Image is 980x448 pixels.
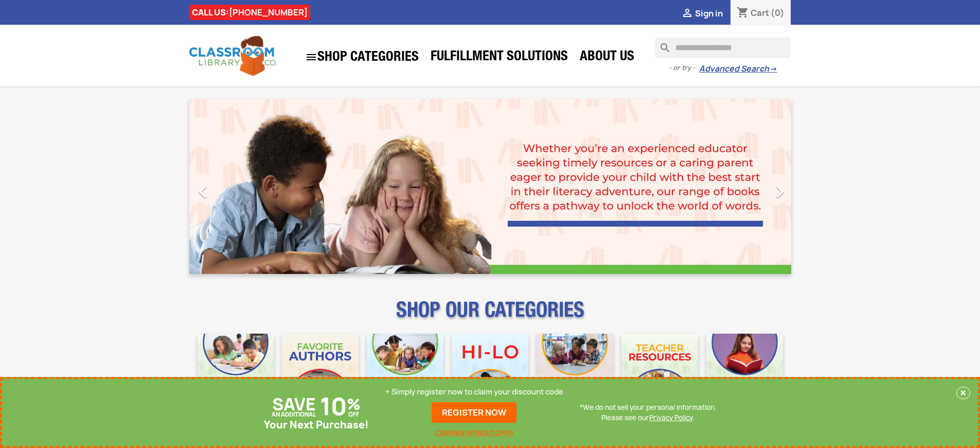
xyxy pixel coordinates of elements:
i:  [681,8,693,20]
img: CLC_Bulk_Mobile.jpg [198,334,274,410]
img: CLC_HiLo_Mobile.jpg [452,334,528,410]
span: → [769,64,777,74]
a: About Us [575,47,639,68]
a: SHOP CATEGORIES [300,46,424,68]
span: Cart [751,7,769,19]
a: [PHONE_NUMBER] [229,7,308,18]
img: CLC_Favorite_Authors_Mobile.jpg [282,334,359,410]
img: CLC_Phonics_And_Decodables_Mobile.jpg [367,334,443,410]
span: - or try - [669,63,699,73]
img: Classroom Library Company [189,36,277,76]
span: Sign in [695,8,723,19]
input: Search [655,38,791,58]
i:  [305,51,317,63]
img: CLC_Fiction_Nonfiction_Mobile.jpg [537,334,613,410]
i: shopping_cart [737,7,749,20]
div: CALL US: [189,5,310,20]
a: Advanced Search→ [699,64,777,74]
i:  [767,179,793,204]
ul: Carousel container [189,99,791,274]
i:  [190,179,216,204]
img: CLC_Teacher_Resources_Mobile.jpg [621,334,698,410]
span: (0) [771,7,785,19]
a: Fulfillment Solutions [425,47,573,68]
a:  Sign in [681,8,723,19]
a: Previous [189,99,280,274]
a: Next [701,99,791,274]
i: search [655,38,667,50]
p: SHOP OUR CATEGORIES [189,307,791,325]
img: CLC_Dyslexia_Mobile.jpg [706,334,783,410]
